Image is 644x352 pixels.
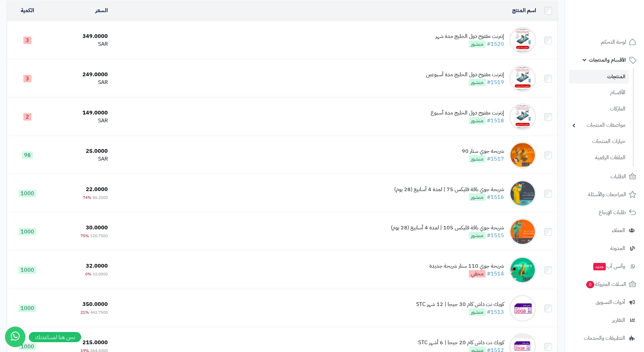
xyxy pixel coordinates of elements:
[598,18,638,33] img: logo-2.png
[569,258,640,274] a: وآتس آبجديد
[394,186,504,193] div: شريحة جوي باقة فليكس 75 | لمدة 4 أسابيع (28 يوم)
[593,263,606,270] span: جديد
[86,185,108,193] span: 22.0000
[51,155,108,163] div: SAR
[93,271,108,277] span: 32.0000
[80,233,89,239] span: 75%
[51,33,108,40] div: 349.0000
[569,312,640,328] a: التقارير
[86,262,108,270] span: 32.0000
[569,85,629,100] a: الأقسام
[612,226,625,235] span: العملاء
[487,40,504,48] a: #1520
[95,6,108,15] a: السعر
[509,27,536,54] img: إنترنت مفتوح دول الخليج مدة شهر
[569,240,640,256] a: المدونة
[19,266,36,274] span: 1000
[82,338,108,347] span: 215.0000
[469,193,485,201] span: منشور
[51,71,108,79] div: 249.0000
[601,37,626,47] span: لوحة التحكم
[51,40,108,48] div: SAR
[418,339,504,347] div: كويك نت داش كام 20 جيجا | 6 أشهر STC
[487,231,504,240] a: #1515
[22,151,33,159] span: 98
[569,222,640,239] a: العملاء
[391,224,504,232] div: شريحة جوي باقة فليكس 105 | لمدة 4 أسابيع (28 يوم)
[51,79,108,86] div: SAR
[469,79,485,86] span: منشور
[429,262,504,270] div: شريحة جوي 110 ستار شريحة جديدة
[593,262,625,271] span: وآتس آب
[90,233,108,239] span: 120.7500
[82,300,108,308] span: 350.0000
[509,295,536,322] img: كويك نت داش كام 30 جيجا | 12 شهر STC
[509,218,536,245] img: شريحة جوي باقة فليكس 105 | لمدة 4 أسابيع (28 يوم)
[611,172,626,181] span: الطلبات
[509,180,536,207] img: شريحة جوي باقة فليكس 75 | لمدة 4 أسابيع (28 يوم)
[426,71,504,79] div: إنترنت مفتوح دول الخليج مدة أسبوعين
[469,232,485,239] span: منشور
[19,343,36,350] span: 1000
[86,224,108,232] span: 30.0000
[569,134,629,149] a: خيارات المنتجات
[569,186,640,203] a: المراجعات والأسئلة
[469,155,485,163] span: منشور
[469,117,485,124] span: منشور
[612,315,625,325] span: التقارير
[487,193,504,201] a: #1516
[589,55,626,65] span: الأقسام والمنتجات
[487,308,504,316] a: #1513
[512,6,536,15] a: اسم المنتج
[569,294,640,310] a: أدوات التسويق
[487,78,504,86] a: #1519
[469,40,485,48] span: منشور
[569,168,640,185] a: الطلبات
[487,117,504,125] a: #1518
[596,297,625,307] span: أدوات التسويق
[93,194,108,201] span: 86.2500
[599,208,626,217] span: طلبات الإرجاع
[469,270,485,277] span: مخفي
[462,147,504,155] div: شريحة جوي ستار 90
[19,228,36,235] span: 1000
[51,109,108,117] div: 149.0000
[588,190,626,199] span: المراجعات والأسئلة
[509,142,536,169] img: شريحة جوي ستار 90
[19,190,36,197] span: 1000
[569,204,640,221] a: طلبات الإرجاع
[569,70,629,84] a: المنتجات
[586,279,626,289] span: السلات المتروكة
[23,37,31,44] span: 3
[51,147,108,155] div: 25.0000
[80,309,89,315] span: 21%
[569,118,629,132] a: مواصفات المنتجات
[584,333,625,343] span: التطبيقات والخدمات
[23,75,31,82] span: 3
[610,244,625,253] span: المدونة
[85,271,91,277] span: 0%
[586,281,594,288] span: 0
[435,33,504,40] div: إنترنت مفتوح دول الخليج مدة شهر
[83,194,91,201] span: 74%
[569,102,629,116] a: الماركات
[569,34,640,50] a: لوحة التحكم
[19,305,36,312] span: 1000
[487,155,504,163] a: #1517
[23,113,31,121] span: 2
[51,117,108,125] div: SAR
[569,330,640,346] a: التطبيقات والخدمات
[569,150,629,165] a: الملفات الرقمية
[21,6,34,15] a: الكمية
[431,109,504,117] div: إنترنت مفتوح دول الخليج مدة أسبوع
[90,309,108,315] span: 442.7500
[509,256,536,284] img: شريحة جوي 110 ستار شريحة جديدة
[509,103,536,130] img: إنترنت مفتوح دول الخليج مدة أسبوع
[416,301,504,308] div: كويك نت داش كام 30 جيجا | 12 شهر STC
[487,270,504,278] a: #1514
[469,308,485,316] span: منشور
[509,65,536,92] img: إنترنت مفتوح دول الخليج مدة أسبوعين
[569,276,640,292] a: السلات المتروكة0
